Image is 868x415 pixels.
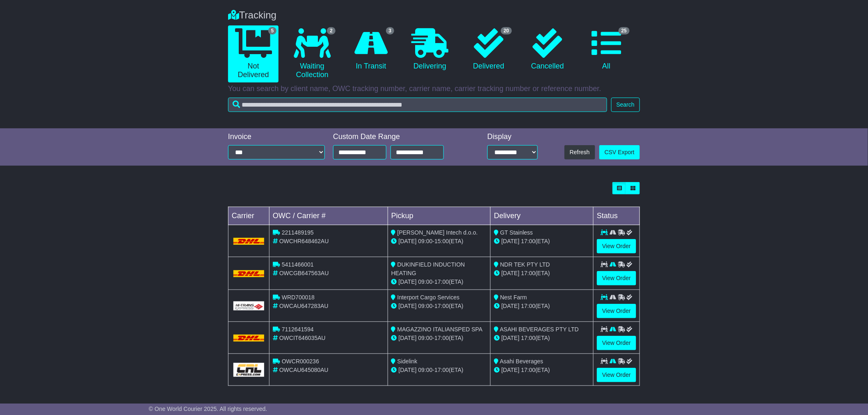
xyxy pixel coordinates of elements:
[494,237,590,246] div: (ETA)
[279,367,329,373] span: OWCAU645080AU
[500,261,550,268] span: NDR TEK PTY LTD
[279,238,329,244] span: OWCHR648462AU
[233,238,264,244] img: DHL.png
[388,207,491,225] td: Pickup
[233,363,264,377] img: GetCarrierServiceLogo
[500,294,527,301] span: Nest Farm
[434,278,449,285] span: 17:00
[597,239,636,253] a: View Order
[434,238,449,244] span: 15:00
[397,326,483,333] span: MAGAZZINO ITALIANSPED SPA
[391,261,465,276] span: DUKINFIELD INDUCTION HEATING
[418,238,433,244] span: 09:00
[597,368,636,382] a: View Order
[500,229,533,236] span: GT Stainless
[228,25,279,82] a: 5 Not Delivered
[391,334,487,342] div: - (ETA)
[228,84,640,93] p: You can search by client name, OWC tracking number, carrier name, carrier tracking number or refe...
[521,238,535,244] span: 17:00
[491,207,594,225] td: Delivery
[279,335,326,341] span: OWCIT646035AU
[581,25,632,74] a: 25 All
[282,229,314,236] span: 2211489195
[464,25,514,74] a: 20 Delivered
[228,207,270,225] td: Carrier
[404,25,455,74] a: Delivering
[397,358,418,365] span: Sidelink
[399,238,417,244] span: [DATE]
[399,303,417,309] span: [DATE]
[501,367,519,373] span: [DATE]
[521,270,535,276] span: 17:00
[597,271,636,285] a: View Order
[564,145,595,160] button: Refresh
[521,303,535,309] span: 17:00
[522,25,573,74] a: Cancelled
[611,98,640,112] button: Search
[418,367,433,373] span: 09:00
[494,269,590,278] div: (ETA)
[494,302,590,310] div: (ETA)
[501,335,519,341] span: [DATE]
[287,25,337,82] a: 2 Waiting Collection
[391,237,487,246] div: - (ETA)
[391,366,487,374] div: - (ETA)
[619,27,630,34] span: 25
[282,358,319,365] span: OWCR000236
[487,132,538,141] div: Display
[149,406,267,412] span: © One World Courier 2025. All rights reserved.
[391,302,487,310] div: - (ETA)
[333,132,465,141] div: Custom Date Range
[599,145,640,160] a: CSV Export
[418,335,433,341] span: 09:00
[268,27,277,34] span: 5
[500,358,544,365] span: Asahi Beverages
[434,303,449,309] span: 17:00
[282,261,314,268] span: 5411466001
[224,9,644,21] div: Tracking
[494,366,590,374] div: (ETA)
[501,303,519,309] span: [DATE]
[279,303,329,309] span: OWCAU647283AU
[399,367,417,373] span: [DATE]
[397,294,460,301] span: Interport Cargo Services
[501,27,512,34] span: 20
[270,207,388,225] td: OWC / Carrier #
[521,335,535,341] span: 17:00
[391,278,487,286] div: - (ETA)
[501,270,519,276] span: [DATE]
[228,132,325,141] div: Invoice
[597,304,636,318] a: View Order
[233,301,264,310] img: GetCarrierServiceLogo
[521,367,535,373] span: 17:00
[279,270,329,276] span: OWCGB647563AU
[233,335,264,341] img: DHL.png
[397,229,478,236] span: [PERSON_NAME] Intech d.o.o.
[327,27,336,34] span: 2
[418,303,433,309] span: 09:00
[282,326,314,333] span: 7112641594
[434,335,449,341] span: 17:00
[500,326,579,333] span: ASAHI BEVERAGES PTY LTD
[494,334,590,342] div: (ETA)
[386,27,395,34] span: 3
[399,278,417,285] span: [DATE]
[346,25,396,74] a: 3 In Transit
[233,270,264,277] img: DHL.png
[594,207,640,225] td: Status
[282,294,315,301] span: WRD700018
[597,336,636,350] a: View Order
[418,278,433,285] span: 09:00
[501,238,519,244] span: [DATE]
[434,367,449,373] span: 17:00
[399,335,417,341] span: [DATE]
